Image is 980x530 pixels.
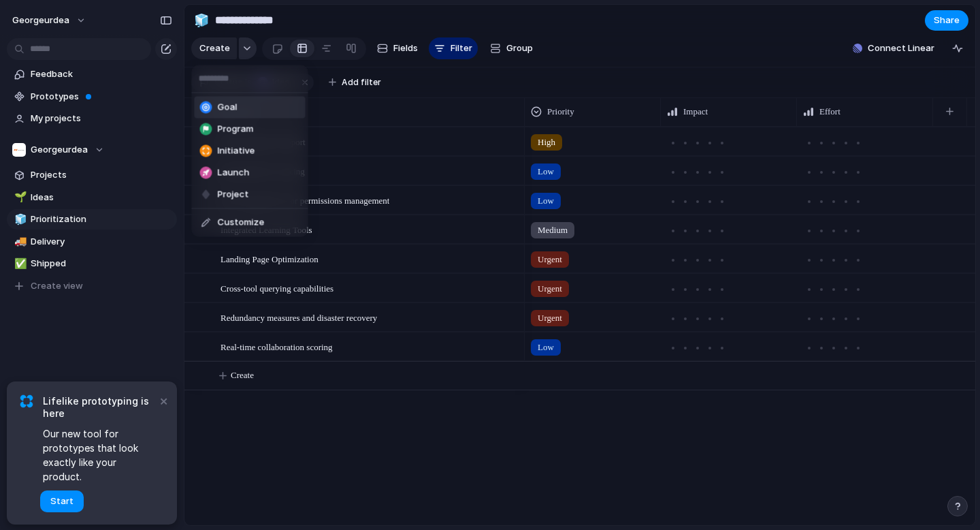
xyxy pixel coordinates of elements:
span: Project [218,188,249,202]
span: Initiative [218,144,255,158]
span: Customize [218,216,265,230]
span: Goal [218,101,238,114]
span: Launch [218,166,250,180]
span: Program [218,123,254,136]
